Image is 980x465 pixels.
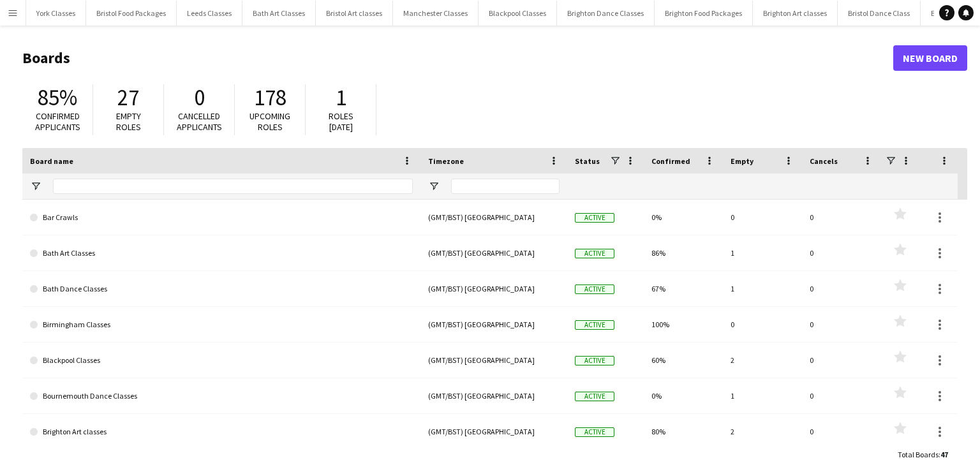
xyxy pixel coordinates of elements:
span: Roles [DATE] [329,110,353,133]
span: Confirmed [651,156,690,166]
button: Bristol Art classes [316,1,393,26]
div: 1 [723,271,802,306]
a: New Board [893,45,967,71]
div: 60% [644,343,723,378]
div: 0 [723,307,802,342]
h1: Boards [22,48,893,68]
span: Active [575,249,614,258]
input: Timezone Filter Input [451,179,560,194]
div: 0% [644,200,723,235]
div: (GMT/BST) [GEOGRAPHIC_DATA] [420,307,567,342]
span: Active [575,356,614,365]
div: 1 [723,378,802,413]
button: Bristol Dance Class [838,1,921,26]
a: Blackpool Classes [30,343,413,378]
span: Active [575,213,614,223]
div: 0 [802,378,881,413]
span: Status [575,156,600,166]
div: (GMT/BST) [GEOGRAPHIC_DATA] [420,235,567,270]
a: Brighton Art classes [30,414,413,450]
div: 0 [802,343,881,378]
span: Upcoming roles [249,110,290,133]
div: (GMT/BST) [GEOGRAPHIC_DATA] [420,271,567,306]
a: Bath Dance Classes [30,271,413,307]
div: 2 [723,343,802,378]
a: Bath Art Classes [30,235,413,271]
div: 1 [723,235,802,270]
div: 80% [644,414,723,449]
button: Open Filter Menu [30,181,41,192]
div: (GMT/BST) [GEOGRAPHIC_DATA] [420,414,567,449]
div: 0 [802,271,881,306]
span: 1 [336,84,346,112]
span: Total Boards [898,450,939,459]
div: 100% [644,307,723,342]
span: Cancelled applicants [177,110,222,133]
button: Leeds Classes [177,1,242,26]
div: 67% [644,271,723,306]
div: 0 [802,414,881,449]
button: York Classes [26,1,86,26]
span: Active [575,427,614,437]
span: Confirmed applicants [35,110,80,133]
span: Active [575,284,614,294]
span: 47 [940,450,948,459]
a: Birmingham Classes [30,307,413,343]
div: 0 [802,307,881,342]
span: Cancels [810,156,838,166]
button: Bristol Food Packages [86,1,177,26]
a: Bournemouth Dance Classes [30,378,413,414]
span: Active [575,320,614,330]
div: (GMT/BST) [GEOGRAPHIC_DATA] [420,378,567,413]
span: Empty roles [116,110,141,133]
span: 27 [117,84,139,112]
button: Brighton Dance Classes [557,1,655,26]
span: 85% [38,84,77,112]
span: Empty [731,156,754,166]
div: 0 [802,235,881,270]
span: Board name [30,156,73,166]
a: Bar Crawls [30,200,413,235]
button: Open Filter Menu [428,181,440,192]
div: 0 [802,200,881,235]
span: 178 [254,84,286,112]
button: Brighton Food Packages [655,1,753,26]
button: Brighton Art classes [753,1,838,26]
div: (GMT/BST) [GEOGRAPHIC_DATA] [420,343,567,378]
div: 0% [644,378,723,413]
div: 86% [644,235,723,270]
button: Bath Art Classes [242,1,316,26]
div: 0 [723,200,802,235]
span: Timezone [428,156,464,166]
span: Active [575,392,614,401]
button: Blackpool Classes [479,1,557,26]
div: 2 [723,414,802,449]
button: Manchester Classes [393,1,479,26]
input: Board name Filter Input [53,179,413,194]
div: (GMT/BST) [GEOGRAPHIC_DATA] [420,200,567,235]
span: 0 [194,84,205,112]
